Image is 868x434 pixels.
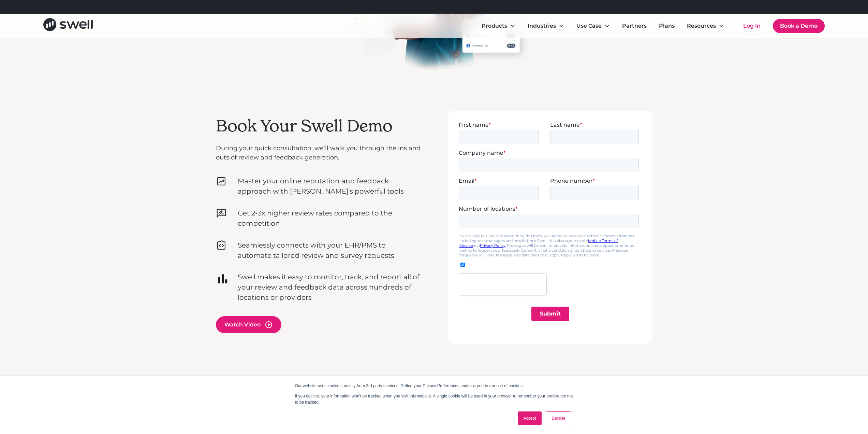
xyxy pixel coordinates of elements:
[576,22,602,30] div: Use Case
[238,208,421,228] p: Get 2-3x higher review rates compared to the competition
[518,411,542,425] a: Accept
[238,176,421,196] p: Master your online reputation and feedback approach with [PERSON_NAME]’s powerful tools
[482,22,507,30] div: Products
[736,19,767,33] a: Log In
[224,321,261,329] div: Watch Video
[687,22,716,30] div: Resources
[216,116,421,136] h2: Book Your Swell Demo
[522,19,570,33] div: Industries
[216,144,421,162] p: During your quick consultation, we’ll walk you through the ins and outs of review and feedback ge...
[43,18,93,33] a: home
[617,19,652,33] a: Partners
[528,22,556,30] div: Industries
[653,19,680,33] a: Plans
[238,240,421,261] p: Seamlessly connects with your EHR/PMS to automate tailored review and survey requests
[681,19,730,33] div: Resources
[295,383,573,389] p: Our website uses cookies, mainly from 3rd party services. Define your Privacy Preferences and/or ...
[571,19,615,33] div: Use Case
[546,411,571,425] a: Decline
[773,19,825,33] a: Book a Demo
[238,272,421,303] p: Swell makes it easy to monitor, track, and report all of your review and feedback data across hun...
[476,19,521,33] div: Products
[459,122,642,333] iframe: Form 0
[295,393,573,405] p: If you decline, your information won’t be tracked when you visit this website. A single cookie wi...
[216,316,421,333] a: open lightbox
